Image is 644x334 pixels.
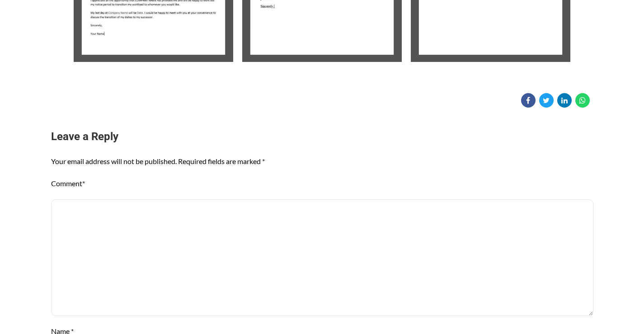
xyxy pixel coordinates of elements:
[521,93,536,108] a: Share on Facebook
[539,93,554,108] a: Share on Twitter
[557,93,572,108] a: Share on Linkedin
[51,129,593,145] h3: Leave a Reply
[575,93,590,108] a: Share on WhatsApp
[51,179,85,188] label: Comment
[51,155,593,168] p: Your email address will not be published. Required fields are marked *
